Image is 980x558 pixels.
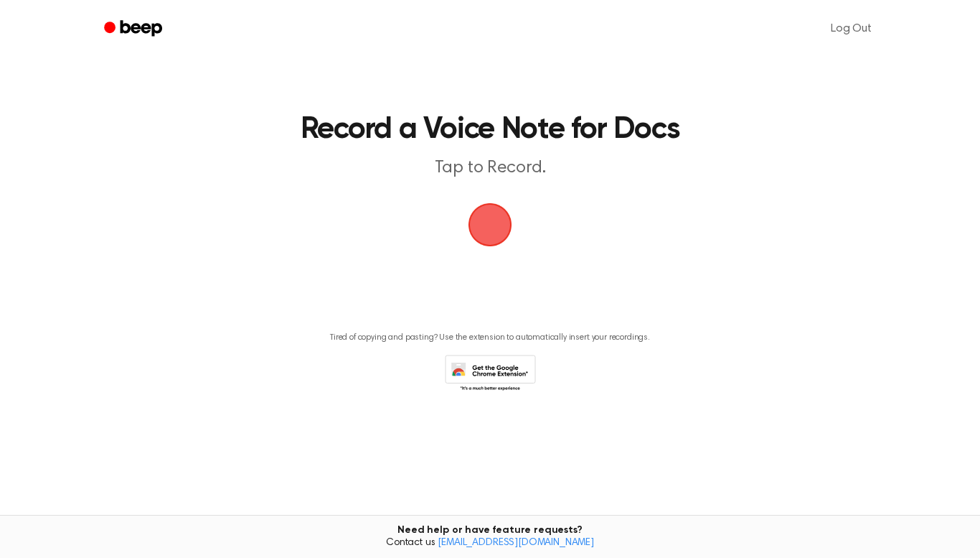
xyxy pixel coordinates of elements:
[9,537,971,550] span: Contact us
[816,11,886,46] a: Log Out
[330,333,650,343] p: Tired of copying and pasting? Use the extension to automatically insert your recordings.
[94,15,175,43] a: Beep
[438,538,594,548] a: [EMAIL_ADDRESS][DOMAIN_NAME]
[468,203,512,246] img: Beep Logo
[155,115,825,145] h1: Record a Voice Note for Docs
[215,157,765,180] p: Tap to Record.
